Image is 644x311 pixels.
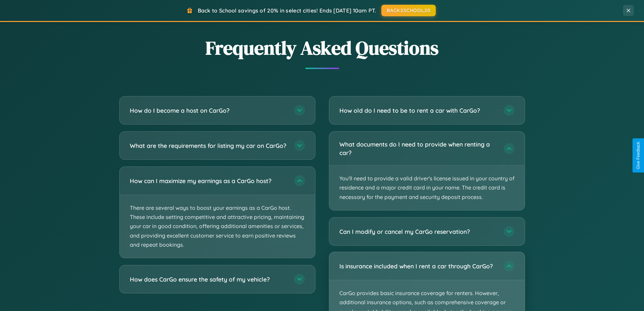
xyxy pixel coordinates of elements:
[119,35,525,61] h2: Frequently Asked Questions
[130,106,287,115] h3: How do I become a host on CarGo?
[130,177,287,185] h3: How can I maximize my earnings as a CarGo host?
[339,140,497,157] h3: What documents do I need to provide when renting a car?
[339,106,497,115] h3: How old do I need to be to rent a car with CarGo?
[130,141,287,150] h3: What are the requirements for listing my car on CarGo?
[130,275,287,284] h3: How does CarGo ensure the safety of my vehicle?
[198,7,376,14] span: Back to School savings of 20% in select cities! Ends [DATE] 10am PT.
[339,227,497,236] h3: Can I modify or cancel my CarGo reservation?
[120,195,315,258] p: There are several ways to boost your earnings as a CarGo host. These include setting competitive ...
[339,262,497,270] h3: Is insurance included when I rent a car through CarGo?
[381,5,436,16] button: BACK2SCHOOL20
[636,142,641,169] div: Give Feedback
[329,165,525,210] p: You'll need to provide a valid driver's license issued in your country of residence and a major c...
